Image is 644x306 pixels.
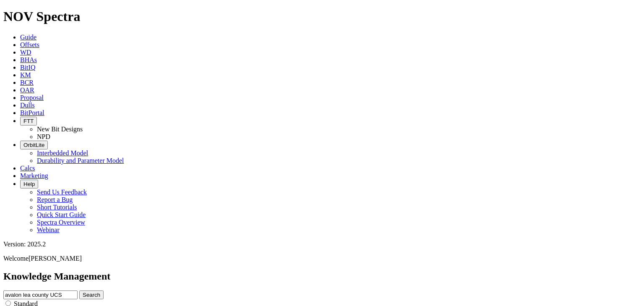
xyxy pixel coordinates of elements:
a: Calcs [20,165,35,172]
a: Send Us Feedback [37,188,87,196]
h1: NOV Spectra [3,9,641,24]
a: Offsets [20,41,39,48]
a: KM [20,71,31,78]
a: BCR [20,79,34,86]
p: Welcome [3,255,641,262]
button: OrbitLite [20,141,48,149]
button: FTT [20,117,37,126]
div: Version: 2025.2 [3,241,641,248]
a: NPD [37,133,50,140]
a: Quick Start Guide [37,211,86,218]
a: Proposal [20,94,44,101]
a: Interbedded Model [37,149,88,157]
a: Dulls [20,102,35,109]
span: FTT [23,118,34,124]
span: [PERSON_NAME] [29,255,82,262]
a: WD [20,49,31,56]
a: BHAs [20,56,37,63]
a: Durability and Parameter Model [37,157,124,164]
a: Webinar [37,226,60,233]
a: Short Tutorials [37,204,77,211]
a: BitPortal [20,109,44,116]
a: New Bit Designs [37,126,83,133]
a: OAR [20,86,34,94]
a: Spectra Overview [37,219,85,226]
input: e.g. Smoothsteer Record [3,290,78,299]
a: Guide [20,34,36,41]
button: Search [79,290,104,299]
a: BitIQ [20,64,35,71]
span: Help [23,181,35,187]
span: OrbitLite [23,142,44,148]
h2: Knowledge Management [3,271,641,282]
a: Report a Bug [37,196,73,203]
a: Marketing [20,172,48,179]
button: Help [20,180,38,188]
